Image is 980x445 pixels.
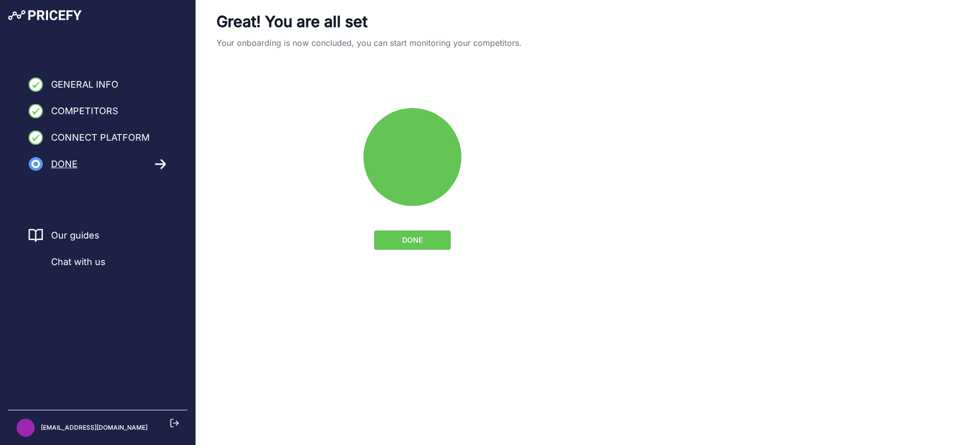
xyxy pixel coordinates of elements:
span: Chat with us [51,255,106,269]
p: Great! You are all set [216,12,608,31]
span: Done [51,157,78,171]
span: General Info [51,77,118,92]
img: Pricefy Logo [8,10,82,20]
p: Your onboarding is now concluded, you can start monitoring your competitors. [216,37,608,49]
button: DONE [374,230,451,250]
span: Connect Platform [51,130,150,145]
a: Our guides [51,228,100,243]
span: Competitors [51,104,118,118]
a: Chat with us [29,255,106,269]
p: [EMAIL_ADDRESS][DOMAIN_NAME] [41,424,148,432]
span: DONE [402,235,423,245]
